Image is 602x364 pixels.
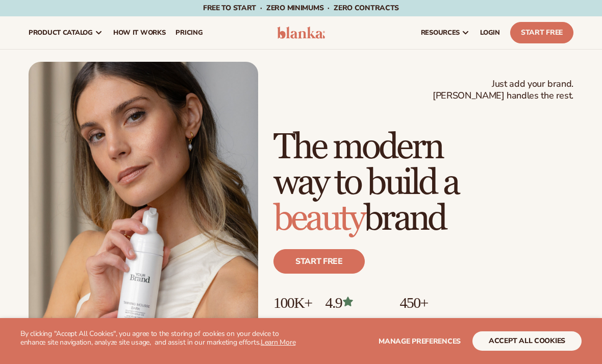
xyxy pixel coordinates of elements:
[325,311,390,328] p: Over 400 reviews
[203,3,399,13] span: Free to start · ZERO minimums · ZERO contracts
[23,16,108,49] a: product catalog
[175,29,203,37] span: pricing
[399,294,476,311] p: 450+
[29,29,93,37] span: product catalog
[379,331,461,351] button: Manage preferences
[273,294,315,311] p: 100K+
[261,337,295,347] a: Learn More
[472,331,582,351] button: accept all cookies
[113,29,166,37] span: How It Works
[277,27,325,39] img: logo
[273,130,573,237] h1: The modern way to build a brand
[170,16,208,49] a: pricing
[20,330,301,347] p: By clicking "Accept All Cookies", you agree to the storing of cookies on your device to enhance s...
[379,336,461,346] span: Manage preferences
[273,311,315,328] p: Brands built
[433,78,573,102] span: Just add your brand. [PERSON_NAME] handles the rest.
[325,294,390,311] p: 4.9
[399,311,476,328] p: High-quality products
[421,29,460,37] span: resources
[108,16,171,49] a: How It Works
[273,197,364,240] span: beauty
[510,22,573,43] a: Start Free
[273,249,365,274] a: Start free
[416,16,475,49] a: resources
[475,16,505,49] a: LOGIN
[29,62,258,351] img: Female holding tanning mousse.
[480,29,500,37] span: LOGIN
